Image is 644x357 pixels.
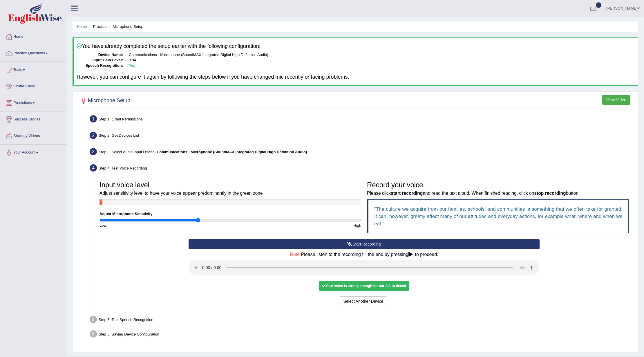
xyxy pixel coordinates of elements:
q: The culture we acquire from our families, schools, and communities is something that we often tak... [374,206,623,226]
dd: 0.94 [129,57,635,63]
button: View Video [602,95,630,105]
small: Please click and read the text aloud. When finished reading, click on button. [367,191,580,196]
dd: Communications - Microphone (SoundMAX Integrated Digital High Definition Audio) [129,52,635,58]
b: Communications - Microphone (SoundMAX Integrated Digital High Definition Audio) [157,150,307,154]
div: Step 5: Test Speech Recognition [87,314,635,327]
h3: Record your voice [367,181,629,196]
label: Adjust Microphone Senstivity [100,211,153,217]
b: start recording [391,191,423,196]
div: Low [97,223,230,228]
li: Practice [88,24,106,29]
div: Step 6: Saving Device Configuration [87,329,635,341]
dt: Device Name: [77,52,123,58]
a: Practice Questions [0,45,66,60]
li: Microphone Setup [108,24,143,29]
button: Start Recording [189,239,539,249]
a: Success Stories [0,111,66,126]
dt: Speech Recognition: [77,63,123,68]
span: Note: [290,252,301,257]
a: Your Account [0,145,66,159]
div: Step 2: Get Devices List [87,130,635,143]
div: Your voice is strong enough for our A.I. to detect [319,281,409,291]
a: Online Class [0,78,66,93]
b: stop recording [534,191,566,196]
span: – [155,150,307,154]
h4: However, you can configure it again by following the steps below if you have changed mic recently... [77,74,635,80]
small: Adjust sensitivity level to have your voice appear predominantly in the green zone [100,191,263,196]
span: 0 [596,2,602,8]
b: Yes [129,63,135,68]
a: Home [0,29,66,43]
h2: Microphone Setup [79,96,130,105]
div: Step 4: Test Voice Recording [87,163,635,175]
div: Step 1: Grant Permissions [87,113,635,126]
div: Step 3: Select Audio Input Device [87,146,635,159]
div: High [230,223,364,228]
a: Tests [0,62,66,76]
a: Predictions [0,95,66,109]
a: Home [77,24,87,29]
a: Strategy Videos [0,128,66,143]
h4: Please listen to the recording till the end by pressing , to proceed. [189,252,539,257]
h3: Input voice level [100,181,361,196]
dt: Input Gain Level: [77,57,123,63]
h4: You have already completed the setup earlier with the following configuration: [77,43,635,49]
button: Select Another Device [340,296,387,306]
